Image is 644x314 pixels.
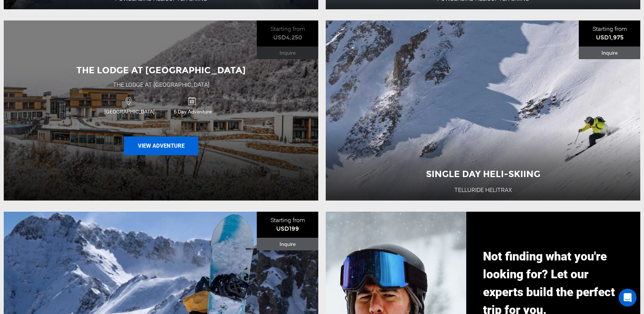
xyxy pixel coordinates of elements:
[619,289,637,307] div: Open Intercom Messenger
[161,108,224,115] span: 6 Day Adventure
[98,108,161,115] span: [GEOGRAPHIC_DATA]
[76,65,246,76] span: The Lodge at [GEOGRAPHIC_DATA]
[124,137,198,155] button: View Adventure
[113,81,209,89] div: The Lodge at [GEOGRAPHIC_DATA]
